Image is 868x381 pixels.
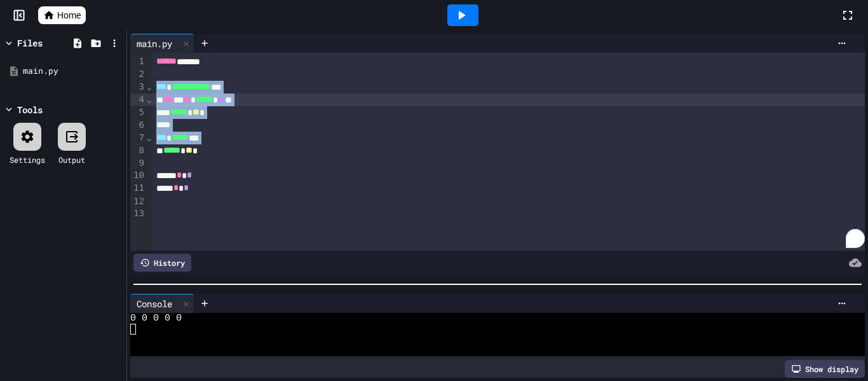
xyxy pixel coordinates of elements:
div: 10 [130,169,146,182]
div: Console [130,294,194,313]
div: 7 [130,132,146,144]
div: 6 [130,119,146,132]
div: main.py [130,34,194,53]
div: Show display [785,360,865,378]
div: 5 [130,106,146,119]
div: 4 [130,94,146,106]
div: Files [17,36,43,50]
span: Fold line [146,94,153,104]
div: Console [130,297,179,310]
a: Home [38,6,86,24]
div: 9 [130,157,146,170]
div: Output [58,154,85,165]
div: To enrich screen reader interactions, please activate Accessibility in Grammarly extension settings [153,53,865,251]
div: main.py [130,37,179,50]
div: 8 [130,144,146,157]
div: Settings [10,154,45,165]
span: Fold line [146,132,153,142]
div: Tools [17,103,43,116]
div: 13 [130,207,146,220]
div: 3 [130,81,146,94]
div: main.py [23,65,122,78]
span: Fold line [146,81,153,92]
div: 2 [130,68,146,81]
div: 11 [130,182,146,195]
div: 12 [130,195,146,208]
span: 0 0 0 0 0 [130,313,182,324]
span: Home [57,9,81,22]
div: 1 [130,55,146,68]
div: History [133,254,191,272]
